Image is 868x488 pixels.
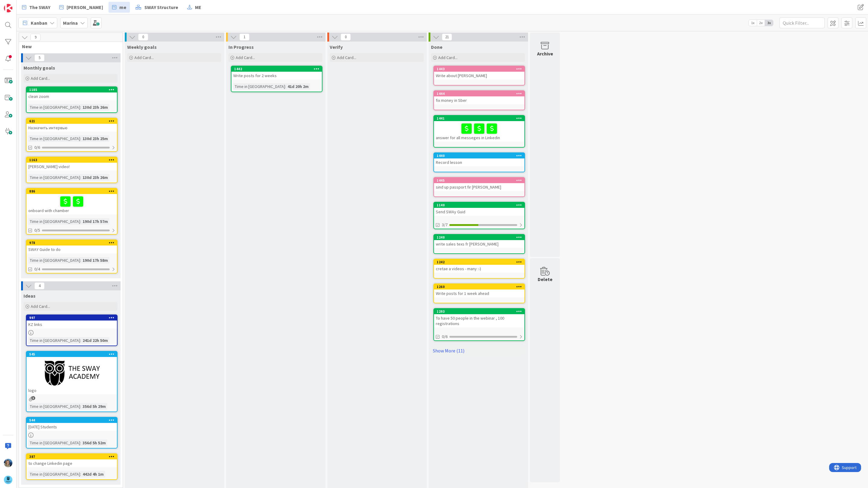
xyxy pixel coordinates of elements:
[431,44,442,50] span: Done
[434,289,524,297] div: Write posts for 1 week ahead
[27,157,117,170] div: 1163[PERSON_NAME] video!
[434,66,524,72] div: 1443
[27,315,117,321] div: 997
[27,118,117,124] div: 621
[285,83,286,90] span: :
[437,154,524,158] div: 1440
[27,418,117,423] div: 544
[80,174,81,181] span: :
[434,116,524,121] div: 1441
[28,257,80,264] div: Time in [GEOGRAPHIC_DATA]
[434,202,524,208] div: 1140
[132,2,182,13] a: SWAY Structure
[29,316,117,320] div: 997
[27,454,117,467] div: 387to change Linkedin page
[24,65,55,71] span: Monthly goals
[81,135,109,142] div: 130d 23h 25m
[434,158,524,166] div: Record lesson
[437,235,524,239] div: 1240
[13,1,27,8] span: Support
[80,471,81,477] span: :
[433,115,525,148] a: 1441answer for all messeges in Linkedin
[27,321,117,328] div: KZ links
[4,459,12,467] img: MA
[437,67,524,71] div: 1443
[4,476,12,484] img: avatar
[27,87,117,100] div: 1185clean zoom
[134,55,154,60] span: Add Card...
[27,240,117,246] div: 978
[127,44,157,50] span: Weekly goals
[28,403,80,410] div: Time in [GEOGRAPHIC_DATA]
[433,202,525,229] a: 1140Send SWAy Guid3/7
[81,104,109,111] div: 130d 23h 26m
[434,178,524,183] div: 1445
[28,440,80,446] div: Time in [GEOGRAPHIC_DATA]
[286,83,310,90] div: 41d 20h 2m
[26,417,118,449] a: 544[DATE] StudentsTime in [GEOGRAPHIC_DATA]:356d 5h 52m
[538,276,552,283] div: Delete
[31,19,47,27] span: Kanban
[434,202,524,216] div: 1140Send SWAy Guid
[434,208,524,216] div: Send SWAy Guid
[27,459,117,467] div: to change Linkedin page
[434,309,524,314] div: 1293
[537,50,553,57] div: Archive
[81,337,109,344] div: 241d 22h 50m
[27,454,117,459] div: 387
[434,259,524,273] div: 1242cretae a videos - many :-)
[29,241,117,245] div: 978
[434,259,524,265] div: 1242
[26,188,118,235] a: 886onboard with chamberTime in [GEOGRAPHIC_DATA]:190d 17h 57m0/5
[29,189,117,193] div: 886
[434,314,524,327] div: To have 50 people in the webinar , 100 registrations
[80,257,81,264] span: :
[27,124,117,132] div: Назначить интервью
[28,471,80,477] div: Time in [GEOGRAPHIC_DATA]
[337,55,356,60] span: Add Card...
[330,44,343,50] span: Verify
[22,43,115,49] span: New
[433,177,525,197] a: 1445sind up passport fir [PERSON_NAME]
[81,471,105,477] div: 442d 4h 1m
[119,4,126,11] span: me
[434,240,524,248] div: write sales texs fr [PERSON_NAME]
[437,285,524,289] div: 1260
[29,4,50,11] span: The SWAY
[26,351,118,412] a: 545logoTime in [GEOGRAPHIC_DATA]:356d 5h 29m
[233,83,285,90] div: Time in [GEOGRAPHIC_DATA]
[80,440,81,446] span: :
[434,116,524,142] div: 1441answer for all messeges in Linkedin
[28,174,80,181] div: Time in [GEOGRAPHIC_DATA]
[231,72,322,80] div: Write posts for 2 weeks
[34,266,40,272] span: 0/4
[442,222,448,228] span: 3/7
[29,119,117,123] div: 621
[80,337,81,344] span: :
[27,423,117,431] div: [DATE] Students
[431,346,525,355] a: Show More (11)
[80,218,81,225] span: :
[4,4,12,12] img: Visit kanbanzone.com
[138,33,148,41] span: 0
[437,92,524,96] div: 1444
[433,66,525,86] a: 1443Write about [PERSON_NAME]
[437,309,524,314] div: 1293
[434,153,524,158] div: 1440
[29,158,117,162] div: 1163
[27,87,117,92] div: 1185
[26,118,118,152] a: 621Назначить интервьюTime in [GEOGRAPHIC_DATA]:130d 23h 25m0/6
[757,20,765,26] span: 2x
[27,189,117,214] div: 886onboard with chamber
[434,91,524,104] div: 1444fix money in Sber
[63,20,78,26] b: Marina
[434,178,524,191] div: 1445sind up passport fir [PERSON_NAME]
[34,282,45,289] span: 4
[234,67,322,71] div: 1442
[28,337,80,344] div: Time in [GEOGRAPHIC_DATA]
[779,17,825,28] input: Quick Filter...
[195,4,201,11] span: ME
[56,2,107,13] a: [PERSON_NAME]
[434,284,524,289] div: 1260
[80,104,81,111] span: :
